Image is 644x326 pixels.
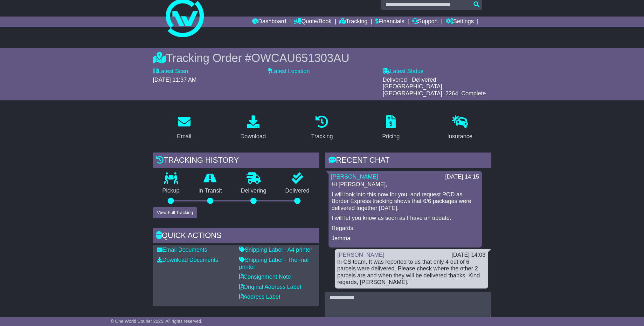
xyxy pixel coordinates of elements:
[153,51,491,65] div: Tracking Order #
[268,68,310,75] label: Latest Location
[153,153,319,170] div: Tracking history
[294,17,331,27] a: Quote/Book
[251,51,349,65] span: OWCAU651303AU
[240,132,266,141] div: Download
[276,187,319,194] p: Delivered
[157,247,207,253] a: Email Documents
[153,77,197,83] span: [DATE] 11:37 AM
[337,252,384,258] a: [PERSON_NAME]
[111,319,203,324] span: © One World Courier 2025. All rights reserved.
[153,207,197,218] button: View Full Tracking
[452,252,486,259] div: [DATE] 14:03
[332,181,479,188] p: Hi [PERSON_NAME],
[332,235,479,242] p: Jemma
[383,77,486,97] span: Delivered - Delivered. [GEOGRAPHIC_DATA], [GEOGRAPHIC_DATA], 2264. Complete
[239,294,280,300] a: Address Label
[157,257,218,263] a: Download Documents
[382,132,400,141] div: Pricing
[375,17,404,27] a: Financials
[447,132,473,141] div: Insurance
[153,68,188,75] label: Latest Scan
[443,113,477,143] a: Insurance
[446,17,474,27] a: Settings
[337,259,486,286] div: hi CS team, It was reported to us that only 4 out of 6 parcels were delivered. Please check where...
[173,113,195,143] a: Email
[153,187,189,194] p: Pickup
[236,113,270,143] a: Download
[307,113,337,143] a: Tracking
[239,257,309,270] a: Shipping Label - Thermal printer
[412,17,438,27] a: Support
[445,173,479,180] div: [DATE] 14:15
[332,225,479,232] p: Regards,
[378,113,404,143] a: Pricing
[239,274,291,280] a: Consignment Note
[339,17,367,27] a: Tracking
[153,228,319,245] div: Quick Actions
[331,173,378,180] a: [PERSON_NAME]
[177,132,191,141] div: Email
[325,153,491,170] div: RECENT CHAT
[332,191,479,212] p: I will look into this now for you, and request POD as Border Express tracking shows that 6/6 pack...
[311,132,333,141] div: Tracking
[189,187,232,194] p: In Transit
[252,17,286,27] a: Dashboard
[383,68,423,75] label: Latest Status
[332,215,479,222] p: I will let you know as soon as I have an update.
[239,284,301,290] a: Original Address Label
[232,187,276,194] p: Delivering
[239,247,312,253] a: Shipping Label - A4 printer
